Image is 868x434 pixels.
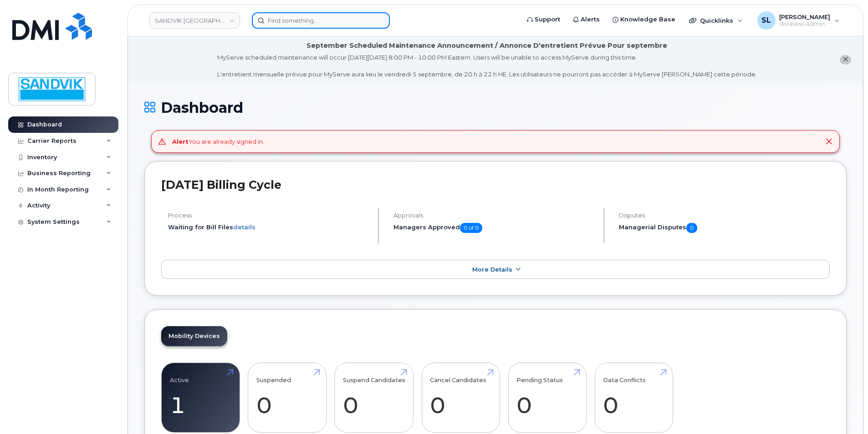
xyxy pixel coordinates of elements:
a: Suspended 0 [256,368,318,428]
div: September Scheduled Maintenance Announcement / Annonce D'entretient Prévue Pour septembre [306,41,667,50]
h2: [DATE] Billing Cycle [161,178,830,192]
span: 0 [686,223,697,233]
div: MyServe scheduled maintenance will occur [DATE][DATE] 8:00 PM - 10:00 PM Eastern. Users will be u... [217,53,757,79]
a: Suspend Candidates 0 [343,368,405,428]
h4: Approvals [393,212,596,219]
h5: Managers Approved [393,223,596,233]
div: You are already signed in. [172,137,264,146]
a: Active 1 [170,368,231,428]
strong: Alert [172,138,189,145]
h4: Disputes [619,212,830,219]
span: 0 of 0 [460,223,482,233]
li: Waiting for Bill Files [168,223,370,232]
h1: Dashboard [144,100,847,116]
h5: Managerial Disputes [619,223,830,233]
h4: Process [168,212,370,219]
a: Cancel Candidates 0 [430,368,491,428]
a: Mobility Devices [161,326,227,346]
a: details [233,223,255,231]
a: Pending Status 0 [516,368,578,428]
a: Data Conflicts 0 [603,368,664,428]
button: close notification [840,55,851,65]
span: More Details [472,266,512,273]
